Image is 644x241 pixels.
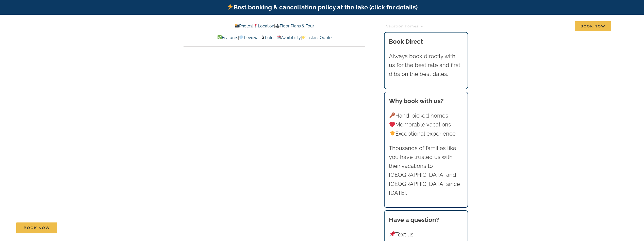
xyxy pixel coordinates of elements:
[389,113,395,118] img: 🔑
[435,24,460,28] span: Things to do
[386,21,611,31] nav: Main Menu
[547,21,563,31] a: Contact
[389,97,463,106] h3: Why book with us?
[16,222,57,233] a: Book Now
[519,24,531,28] span: About
[519,21,536,31] a: About
[389,231,395,237] img: 📌
[476,24,503,28] span: Deals & More
[386,21,423,31] a: Vacation homes
[33,22,119,34] img: Branson Family Retreats Logo
[389,144,463,197] p: Thousands of families like you have trusted us with their vacations to [GEOGRAPHIC_DATA] and [GEO...
[389,38,423,45] b: Book Direct
[476,21,507,31] a: Deals & More
[389,52,463,79] p: Always book directly with us for the best rate and first dibs on the best dates.
[575,21,611,31] span: Book Now
[389,216,439,223] strong: Have a question?
[24,226,50,230] span: Book Now
[389,131,395,136] img: 🌟
[386,24,418,28] span: Vacation homes
[227,4,233,10] img: ⚡️
[226,4,417,11] a: Best booking & cancellation policy at the lake (click for details)
[547,24,563,28] span: Contact
[389,122,395,127] img: ❤️
[435,21,465,31] a: Things to do
[389,111,463,138] p: Hand-picked homes Memorable vacations Exceptional experience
